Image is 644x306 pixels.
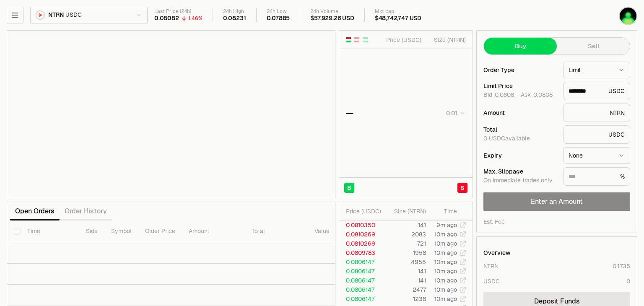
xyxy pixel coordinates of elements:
[557,38,630,54] button: Sell
[384,257,426,267] td: 4955
[353,36,360,43] button: Show Sell Orders Only
[375,8,421,15] div: Mkt cap
[48,11,64,19] span: NTRN
[267,8,290,15] div: 24h Low
[433,207,457,215] div: Time
[267,15,290,22] div: 0.07885
[613,262,630,270] div: 0.1735
[384,239,426,248] td: 721
[347,184,351,192] span: B
[14,228,21,235] button: Select all
[384,248,426,257] td: 1958
[154,15,179,22] div: 0.08082
[434,240,457,247] time: 10m ago
[563,147,630,164] button: None
[626,277,630,285] div: 0
[188,15,203,22] div: 1.46%
[339,285,384,294] td: 0.0806147
[460,184,465,192] span: S
[494,91,515,98] button: 0.0808
[10,203,60,220] button: Open Orders
[434,231,457,238] time: 10m ago
[434,295,457,303] time: 10m ago
[7,31,335,198] iframe: Financial Chart
[563,125,630,144] div: USDC
[563,104,630,122] div: NTRN
[483,127,556,132] div: Total
[521,91,553,99] span: Ask
[104,220,138,242] th: Symbol
[563,82,630,100] div: USDC
[483,135,530,142] span: 0 USDC available
[483,177,556,184] div: On immediate trades only
[384,36,421,44] div: Price ( USDC )
[339,267,384,276] td: 0.0806147
[428,36,466,44] div: Size ( NTRN )
[384,267,426,276] td: 141
[375,15,421,22] div: $48,742,747 USD
[310,8,354,15] div: 24h Volume
[483,169,556,174] div: Max. Slippage
[620,8,636,24] img: keplrledger
[532,91,553,98] button: 0.0808
[384,294,426,303] td: 1238
[21,220,79,242] th: Time
[339,294,384,303] td: 0.0806147
[434,267,457,275] time: 10m ago
[346,207,384,215] div: Price ( USDC )
[434,286,457,293] time: 10m ago
[483,262,499,270] div: NTRN
[563,62,630,78] button: Limit
[346,107,353,119] div: —
[483,110,556,116] div: Amount
[483,277,500,285] div: USDC
[434,258,457,266] time: 10m ago
[434,277,457,284] time: 10m ago
[483,91,519,99] span: Bid -
[339,276,384,285] td: 0.0806147
[339,239,384,248] td: 0.0810269
[436,221,457,229] time: 9m ago
[345,36,352,43] button: Show Buy and Sell Orders
[36,11,44,19] img: NTRN Logo
[65,11,81,19] span: USDC
[563,167,630,186] div: %
[362,36,369,43] button: Show Buy Orders Only
[483,249,511,257] div: Overview
[223,15,246,22] div: 0.08231
[339,220,384,230] td: 0.0810350
[483,153,556,158] div: Expiry
[434,249,457,257] time: 10m ago
[444,108,466,118] button: 0.01
[308,220,336,242] th: Value
[391,207,426,215] div: Size ( NTRN )
[60,203,112,220] button: Order History
[384,220,426,230] td: 141
[483,83,556,89] div: Limit Price
[384,230,426,239] td: 2083
[484,38,557,54] button: Buy
[339,248,384,257] td: 0.0809783
[182,220,245,242] th: Amount
[154,8,203,15] div: Last Price (24h)
[223,8,246,15] div: 24h High
[483,67,556,73] div: Order Type
[384,276,426,285] td: 141
[79,220,104,242] th: Side
[245,220,308,242] th: Total
[138,220,182,242] th: Order Price
[310,15,354,22] div: $57,929.26 USD
[339,230,384,239] td: 0.0810269
[384,285,426,294] td: 2477
[339,257,384,267] td: 0.0806147
[483,218,505,226] div: Est. Fee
